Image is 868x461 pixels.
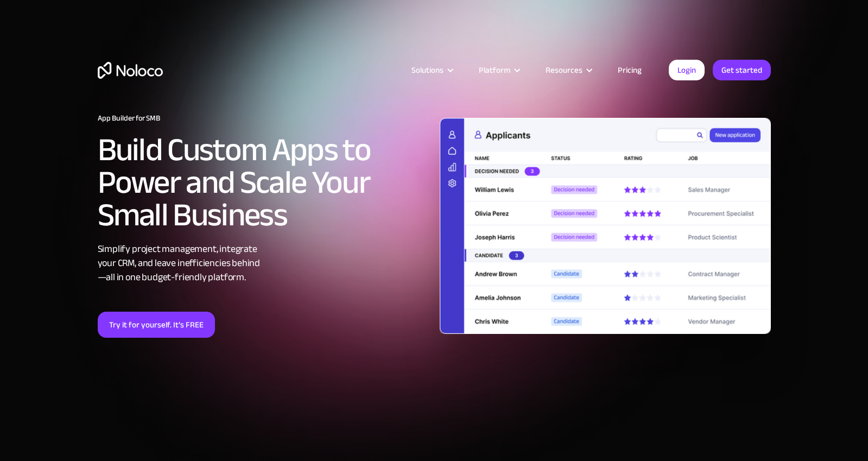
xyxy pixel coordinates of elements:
[98,134,429,231] h2: Build Custom Apps to Power and Scale Your Small Business
[604,63,655,77] a: Pricing
[98,312,215,338] a: Try it for yourself. It’s FREE
[465,63,532,77] div: Platform
[411,63,443,77] div: Solutions
[98,62,163,79] a: home
[546,63,582,77] div: Resources
[532,63,604,77] div: Resources
[713,60,771,80] a: Get started
[98,242,429,285] div: Simplify project management, integrate your CRM, and leave inefficiencies behind —all in one budg...
[479,63,510,77] div: Platform
[398,63,465,77] div: Solutions
[669,60,705,80] a: Login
